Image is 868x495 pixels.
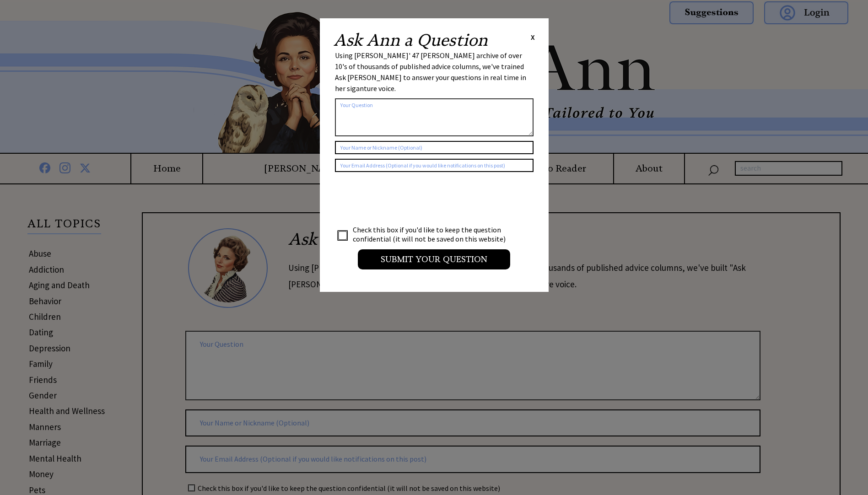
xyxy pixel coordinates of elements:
h2: Ask Ann a Question [334,32,488,48]
iframe: reCAPTCHA [335,181,474,217]
input: Submit your Question [358,249,510,269]
div: Using [PERSON_NAME]' 47 [PERSON_NAME] archive of over 10's of thousands of published advice colum... [335,50,534,94]
input: Your Email Address (Optional if you would like notifications on this post) [335,159,534,172]
td: Check this box if you'd like to keep the question confidential (it will not be saved on this webs... [352,225,514,244]
input: Your Name or Nickname (Optional) [335,141,534,154]
span: X [531,32,535,42]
